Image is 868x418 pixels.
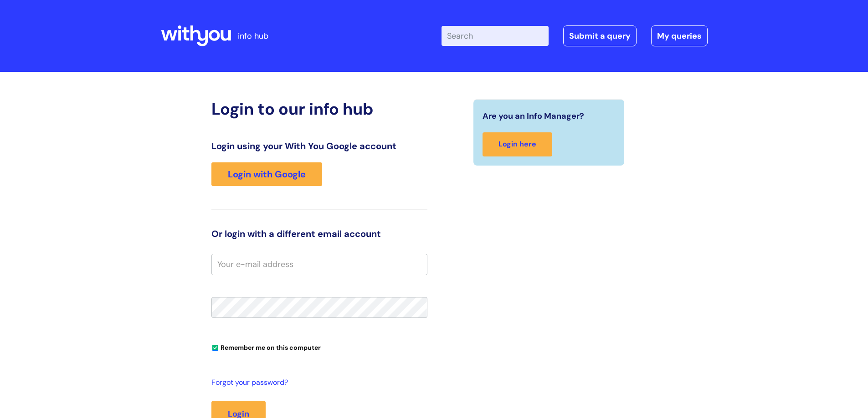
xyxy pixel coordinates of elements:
input: Remember me on this computer [212,345,218,351]
input: Search [442,26,549,46]
a: My queries [651,25,708,46]
div: You can uncheck this option if you're logging in from a shared device [211,340,427,354]
span: Are you an Info Manager? [483,109,584,123]
label: Remember me on this computer [211,342,321,352]
a: Login here [483,132,552,156]
input: Your e-mail address [211,254,427,275]
a: Submit a query [563,25,637,46]
h3: Login using your With You Google account [211,141,427,151]
a: Login with Google [211,162,322,186]
h3: Or login with a different email account [211,228,427,239]
h2: Login to our info hub [211,99,427,119]
p: info hub [238,29,268,43]
a: Forgot your password? [211,376,423,389]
